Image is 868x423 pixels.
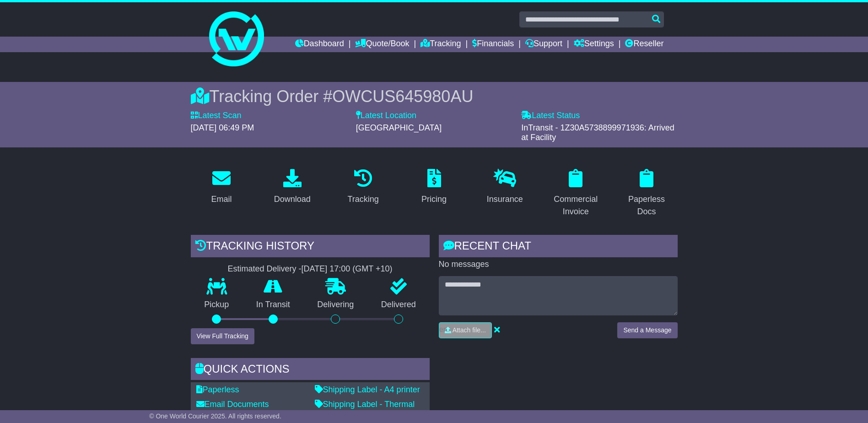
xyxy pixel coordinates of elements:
div: Email [211,193,232,206]
div: Estimated Delivery - [191,264,430,274]
div: RECENT CHAT [439,235,678,260]
div: Paperless Docs [622,193,672,218]
a: Paperless [196,385,239,394]
a: Download [268,166,317,209]
label: Latest Location [356,111,416,121]
a: Quote/Book [355,37,409,52]
a: Insurance [481,166,529,209]
div: Tracking [347,193,378,206]
a: Shipping Label - Thermal printer [315,400,415,419]
div: Insurance [487,193,523,206]
div: Commercial Invoice [551,193,601,218]
a: Email Documents [196,400,269,409]
a: Email [205,166,237,209]
p: In Transit [243,300,304,310]
p: Delivering [304,300,368,310]
div: Tracking history [191,235,430,260]
a: Tracking [421,37,461,52]
p: Delivered [367,300,430,310]
a: Dashboard [295,37,344,52]
button: View Full Tracking [191,328,254,344]
a: Support [525,37,562,52]
label: Latest Scan [191,111,242,121]
button: Send a Message [617,322,677,338]
span: [GEOGRAPHIC_DATA] [356,123,442,132]
p: Pickup [191,300,243,310]
span: [DATE] 06:49 PM [191,123,254,132]
a: Settings [574,37,614,52]
p: No messages [439,260,678,270]
a: Paperless Docs [616,166,678,221]
span: InTransit - 1Z30A5738899971936: Arrived at Facility [521,123,674,142]
a: Pricing [415,166,453,209]
div: Quick Actions [191,358,430,383]
label: Latest Status [521,111,580,121]
a: Commercial Invoice [545,166,607,221]
a: Reseller [625,37,663,52]
span: OWCUS645980AU [332,87,473,106]
div: [DATE] 17:00 (GMT +10) [302,264,393,274]
a: Financials [472,37,514,52]
div: Download [274,193,311,206]
a: Tracking [341,166,384,209]
a: Shipping Label - A4 printer [315,385,420,394]
div: Tracking Order # [191,87,678,106]
div: Pricing [421,193,447,206]
span: © One World Courier 2025. All rights reserved. [149,412,281,420]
